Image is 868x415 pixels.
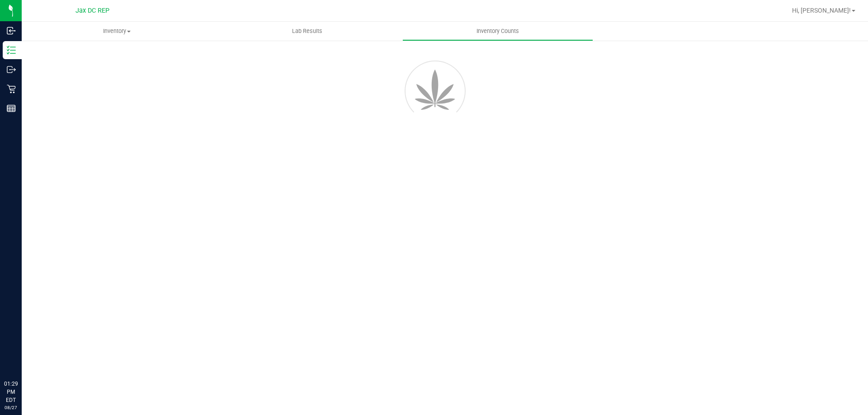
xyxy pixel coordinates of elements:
span: Lab Results [280,27,335,35]
span: Jax DC REP [75,7,109,14]
span: Hi, [PERSON_NAME]! [792,7,851,14]
inline-svg: Reports [7,104,16,113]
p: 01:29 PM EDT [4,380,18,404]
span: Inventory [22,27,212,35]
inline-svg: Retail [7,84,16,93]
span: Inventory Counts [464,27,531,35]
inline-svg: Inbound [7,26,16,35]
inline-svg: Outbound [7,65,16,74]
a: Lab Results [212,22,402,41]
a: Inventory Counts [402,22,593,41]
inline-svg: Inventory [7,46,16,55]
p: 08/27 [4,404,18,411]
a: Inventory [22,22,212,41]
